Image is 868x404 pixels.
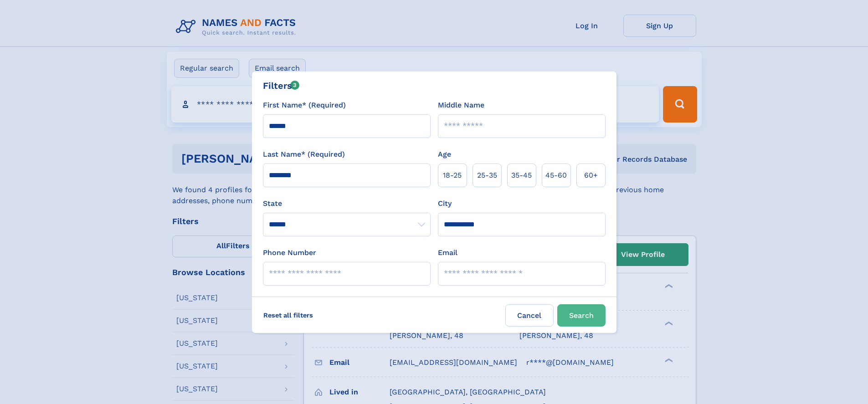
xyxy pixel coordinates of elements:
[545,170,567,181] span: 45‑60
[438,100,484,111] label: Middle Name
[557,304,606,327] button: Search
[263,79,300,92] div: Filters
[477,170,497,181] span: 25‑35
[438,247,457,258] label: Email
[257,304,319,326] label: Reset all filters
[263,100,346,111] label: First Name* (Required)
[263,198,431,209] label: State
[584,170,598,181] span: 60+
[511,170,532,181] span: 35‑45
[438,149,451,160] label: Age
[263,149,345,160] label: Last Name* (Required)
[443,170,462,181] span: 18‑25
[505,304,554,327] label: Cancel
[263,247,316,258] label: Phone Number
[438,198,452,209] label: City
